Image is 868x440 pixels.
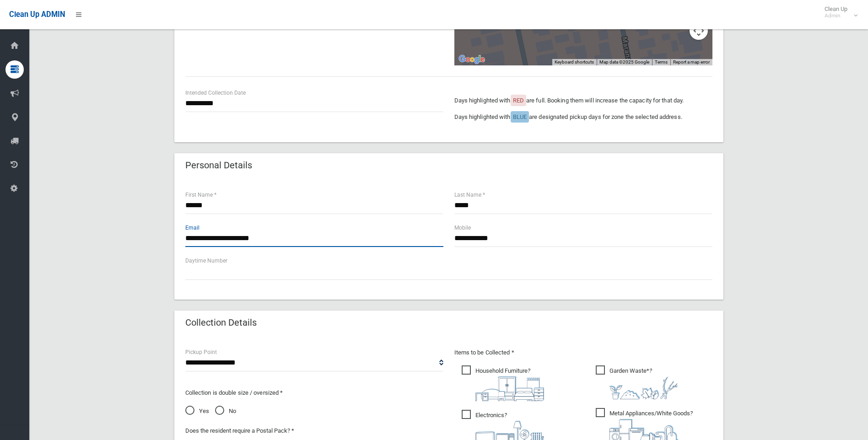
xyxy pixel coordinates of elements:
[185,406,209,417] span: Yes
[825,12,847,19] small: Admin
[596,365,678,399] span: Garden Waste*
[185,387,443,398] p: Collection is double size / oversized *
[174,314,268,332] header: Collection Details
[475,367,544,401] i: ?
[475,376,544,401] img: aa9efdbe659d29b613fca23ba79d85cb.png
[513,113,527,120] span: BLUE
[215,406,236,417] span: No
[655,59,668,64] a: Terms (opens in new tab)
[513,97,524,104] span: RED
[673,59,710,64] a: Report a map error
[690,21,708,40] button: Map camera controls
[185,425,294,436] label: Does the resident require a Postal Pack? *
[609,367,678,399] i: ?
[599,59,649,64] span: Map data ©2025 Google
[609,376,678,399] img: 4fd8a5c772b2c999c83690221e5242e0.png
[462,365,544,401] span: Household Furniture
[820,5,857,19] span: Clean Up
[555,59,594,65] button: Keyboard shortcuts
[457,54,487,65] img: Google
[457,54,487,65] a: Open this area in Google Maps (opens a new window)
[9,10,65,19] span: Clean Up ADMIN
[174,156,263,174] header: Personal Details
[454,95,712,106] p: Days highlighted with are full. Booking them will increase the capacity for that day.
[454,347,712,358] p: Items to be Collected *
[454,112,712,123] p: Days highlighted with are designated pickup days for zone the selected address.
